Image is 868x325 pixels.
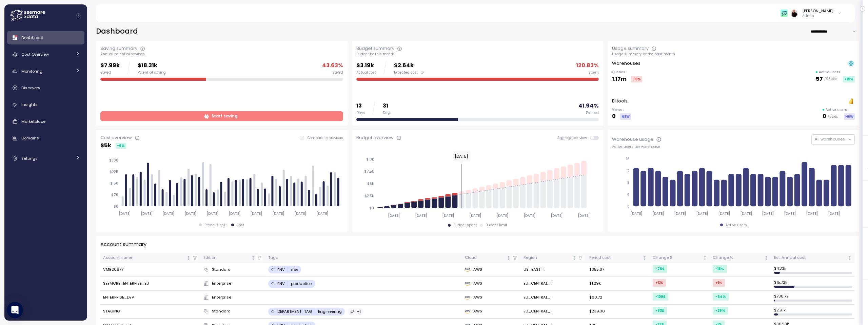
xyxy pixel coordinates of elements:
div: Not sorted [703,255,707,260]
div: Not sorted [251,255,256,260]
p: $ 5k [100,141,111,150]
div: +1 % [713,279,725,287]
tspan: [DATE] [630,211,642,216]
div: Days [356,111,365,115]
td: $ 2.91k [771,305,855,319]
tspan: [DATE] [388,213,399,218]
div: -76 $ [653,265,667,273]
p: 1.17m [612,75,627,84]
tspan: 0 [628,204,630,209]
div: Change % [713,255,763,261]
tspan: 8 [628,180,630,185]
td: EU_CENTRAL_1 [521,291,586,305]
p: Views [612,108,631,112]
div: Active users per warehouse [612,145,855,149]
td: $355.67 [586,263,650,277]
span: Dashboard [21,35,43,40]
span: Insights [21,102,38,107]
a: Discovery [7,81,84,95]
div: Cost [237,223,244,228]
tspan: [DATE] [229,211,241,216]
p: Warehouses [612,60,640,67]
td: EU_CENTRAL_1 [521,277,586,291]
td: STAGING [100,305,201,319]
div: Not sorted [506,255,511,260]
p: Active users [819,70,840,75]
tspan: $150 [110,181,118,186]
button: All warehouses [811,134,855,144]
div: Saved [332,70,343,75]
a: Monitoring [7,64,84,78]
th: CloudNot sorted [462,253,521,263]
p: DEPARTMENT_TAG [277,309,312,314]
div: +19 % [843,76,855,82]
div: Budget overview [356,134,394,141]
div: Period cost [589,255,642,261]
tspan: [DATE] [415,213,427,218]
tspan: [DATE] [696,211,708,216]
div: Usage summary [612,45,649,52]
div: Change $ [653,255,702,261]
div: AWS [465,308,518,314]
span: Expected cost [394,70,418,75]
span: Enterprise [212,281,231,287]
p: 41.94 % [578,101,599,111]
div: Account name [103,255,185,261]
td: $239.38 [586,305,650,319]
tspan: [DATE] [163,211,175,216]
td: VMB20877 [100,263,201,277]
td: $1.29k [586,277,650,291]
div: -83 $ [653,307,667,314]
div: AWS [465,294,518,301]
span: All warehouses [815,136,845,142]
th: Account nameNot sorted [100,253,201,263]
div: -26 % [713,307,728,314]
tspan: 16 [626,157,630,161]
tspan: [DATE] [119,211,131,216]
div: Budget spent [453,223,477,228]
div: Annual potential savings [100,52,343,57]
tspan: [DATE] [652,211,664,216]
div: +12 $ [653,279,666,287]
div: -18 % [713,265,727,273]
div: Budget limit [486,223,507,228]
div: Spent [588,70,599,75]
div: [PERSON_NAME] [802,8,833,14]
tspan: [DATE] [741,211,752,216]
div: Warehouse usage [612,136,653,143]
div: NEW [620,113,631,120]
div: Not sorted [572,255,577,260]
a: Dashboard [7,31,84,44]
div: -64 % [713,293,729,301]
h2: Dashboard [96,26,138,36]
td: $ 738.72 [771,291,855,305]
span: Marketplace [21,119,45,124]
p: $18.31k [138,61,166,70]
a: Start saving [100,111,343,121]
div: Tags [268,255,459,261]
div: Previous cost [204,223,227,228]
tspan: $0 [369,206,374,210]
td: $ 15.72k [771,277,855,291]
p: 120.83 % [576,61,599,70]
p: 0 [823,112,826,121]
tspan: $7.5k [364,169,374,174]
p: Active users [826,108,847,112]
tspan: [DATE] [674,211,686,216]
th: EditionNot sorted [201,253,265,263]
span: Standard [212,267,231,273]
p: $7.99k [100,61,120,70]
tspan: [DATE] [207,211,219,216]
tspan: $2.5k [364,194,374,198]
p: ENV [277,267,285,272]
span: Aggregated view [557,136,590,140]
text: [DATE] [455,153,468,159]
p: 43.63 % [322,61,343,70]
tspan: [DATE] [273,211,284,216]
div: Not sorted [642,255,647,260]
tspan: [DATE] [785,211,796,216]
div: Potential saving [138,70,166,75]
th: Change %Not sorted [710,253,771,263]
tspan: [DATE] [524,213,535,218]
div: AWS [465,281,518,287]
